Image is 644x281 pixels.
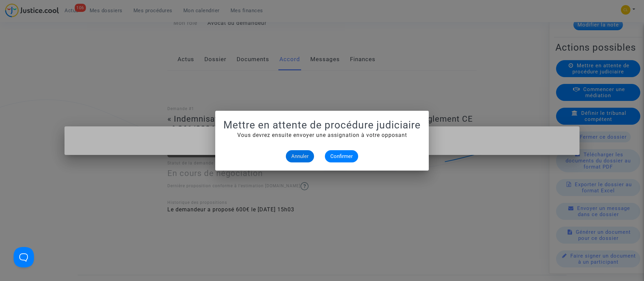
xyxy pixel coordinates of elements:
span: Vous devrez ensuite envoyer une assignation à votre opposant [237,132,407,138]
iframe: Help Scout Beacon - Open [14,247,34,267]
button: Annuler [286,150,314,162]
span: Annuler [291,153,309,159]
span: Confirmer [330,153,353,159]
button: Confirmer [325,150,358,162]
h1: Mettre en attente de procédure judiciaire [223,119,421,131]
